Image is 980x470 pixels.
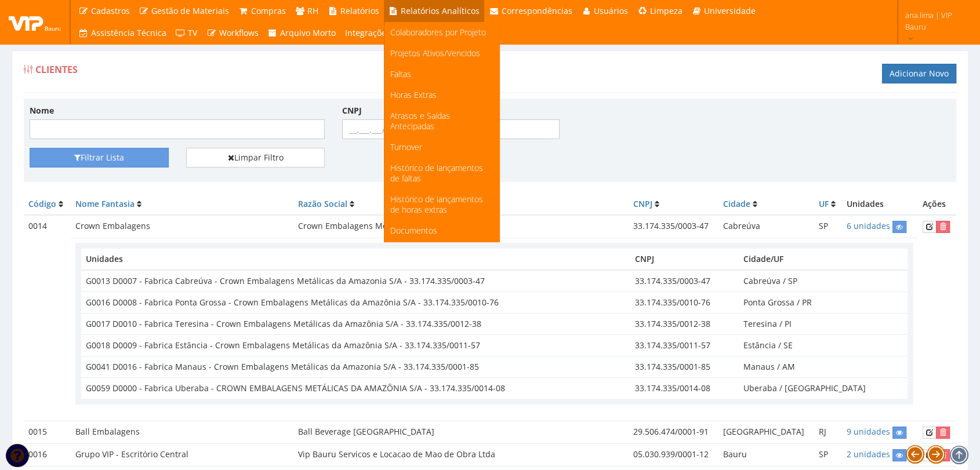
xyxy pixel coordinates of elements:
td: G0059 D0000 - Fabrica Uberaba - CROWN EMBALAGENS METÁLICAS DA AMAZÔNIA S/A - 33.174.335/0014-08 [81,378,630,399]
td: Crown Embalagens [71,215,294,238]
td: Grupo VIP - Escritório Central [71,443,294,466]
a: Arquivo Morto [263,22,341,44]
td: 0015 [24,421,71,444]
td: G0017 D0010 - Fabrica Teresina - Crown Embalagens Metálicas da Amazônia S/A - 33.174.335/0012-38 [81,314,630,335]
td: Ball Beverage [GEOGRAPHIC_DATA] [293,421,629,444]
a: Colaboradores Desligados Geral [384,241,499,272]
input: __.___.___/____-__ [342,119,560,139]
span: Cadastros [91,5,130,16]
td: G0013 D0007 - Fabrica Cabreúva - Crown Embalagens Metálicas da Amazonia S/A - 33.174.335/0003-47 [81,270,630,292]
th: Cidade/UF [739,249,908,270]
a: Projetos Ativos/Vencidos [384,43,499,64]
a: Adicionar Novo [882,64,956,83]
span: Histórico de lançamentos de faltas [390,162,483,184]
span: Compras [251,5,286,16]
span: Clientes [35,63,78,76]
span: Usuários [594,5,628,16]
a: Colaboradores por Projeto [384,22,499,43]
span: Relatórios [340,5,379,16]
th: Ações [918,194,956,215]
td: 0014 [24,215,71,421]
td: Estância / SE [739,335,908,356]
a: CNPJ [633,198,652,209]
span: Projetos Ativos/Vencidos [390,48,480,59]
span: Correspondências [502,5,572,16]
span: Horas Extras [390,89,437,100]
button: Filtrar Lista [30,148,169,167]
span: TV [188,27,197,38]
span: Atrasos e Saídas Antecipadas [390,110,450,132]
td: G0018 D0009 - Fabrica Estância - Crown Embalagens Metálicas da Amazônia S/A - 33.174.335/0011-57 [81,335,630,356]
td: 33.174.335/0012-38 [630,314,739,335]
span: Arquivo Morto [280,27,336,38]
td: Vip Bauru Servicos e Locacao de Mao de Obra Ltda [293,443,629,466]
img: logo [9,13,61,31]
a: Horas Extras [384,85,499,105]
a: Código [28,198,56,209]
td: 33.174.335/0003-47 [630,270,739,292]
a: TV [171,22,202,44]
span: Integrações [345,27,390,38]
td: Teresina / PI [739,314,908,335]
span: Histórico de lançamentos de horas extras [390,194,483,215]
td: Uberaba / [GEOGRAPHIC_DATA] [739,378,908,399]
a: 2 unidades [847,449,890,460]
span: Assistência Técnica [91,27,166,38]
td: Cabreúva [718,215,814,238]
span: Documentos [390,225,437,236]
span: Relatórios Analíticos [401,5,480,16]
td: 0016 [24,443,71,466]
span: Turnover [390,141,422,152]
label: CNPJ [342,105,362,116]
span: Limpeza [650,5,683,16]
td: Crown Embalagens Metalicas da Amazônia S/A [293,215,629,238]
a: 6 unidades [847,220,890,231]
td: 29.506.474/0001-91 [629,421,718,444]
th: CNPJ [630,249,739,270]
td: Cabreúva / SP [739,270,908,292]
td: G0041 D0016 - Fabrica Manaus - Crown Embalagens Metálicas da Amazonia S/A - 33.174.335/0001-85 [81,356,630,378]
td: 33.174.335/0011-57 [630,335,739,356]
span: RH [307,5,318,16]
td: 33.174.335/0001-85 [630,356,739,378]
a: Workflows [202,22,263,44]
a: Nome Fantasia [75,198,135,209]
a: Cidade [723,198,750,209]
td: SP [814,215,842,238]
td: RJ [814,421,842,444]
td: G0016 D0008 - Fabrica Ponta Grossa - Crown Embalagens Metálicas da Amazônia S/A - 33.174.335/0010-76 [81,292,630,314]
td: SP [814,443,842,466]
a: Assistência Técnica [74,22,171,44]
td: Ball Embalagens [71,421,294,444]
td: 33.174.335/0014-08 [630,378,739,399]
td: Manaus / AM [739,356,908,378]
span: Workflows [219,27,259,38]
a: UF [819,198,829,209]
a: Limpar Filtro [186,148,325,167]
span: Universidade [704,5,756,16]
th: Unidades [81,249,630,270]
a: Documentos [384,220,499,241]
a: Faltas [384,64,499,85]
a: Turnover [384,137,499,158]
label: Nome [30,105,54,116]
td: 05.030.939/0001-12 [629,443,718,466]
span: Faltas [390,68,411,79]
a: Razão Social [298,198,347,209]
a: Atrasos e Saídas Antecipadas [384,105,499,137]
td: 33.174.335/0010-76 [630,292,739,314]
a: Integrações [340,22,395,44]
a: Histórico de lançamentos de horas extras [384,189,499,220]
th: Unidades [842,194,918,215]
span: ana.lima | VIP Bauru [905,9,965,32]
td: Ponta Grossa / PR [739,292,908,314]
td: 33.174.335/0003-47 [629,215,718,238]
a: 9 unidades [847,426,890,437]
a: Histórico de lançamentos de faltas [384,158,499,189]
span: Colaboradores por Projeto [390,27,486,38]
span: Gestão de Materiais [151,5,229,16]
td: [GEOGRAPHIC_DATA] [718,421,814,444]
td: Bauru [718,443,814,466]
